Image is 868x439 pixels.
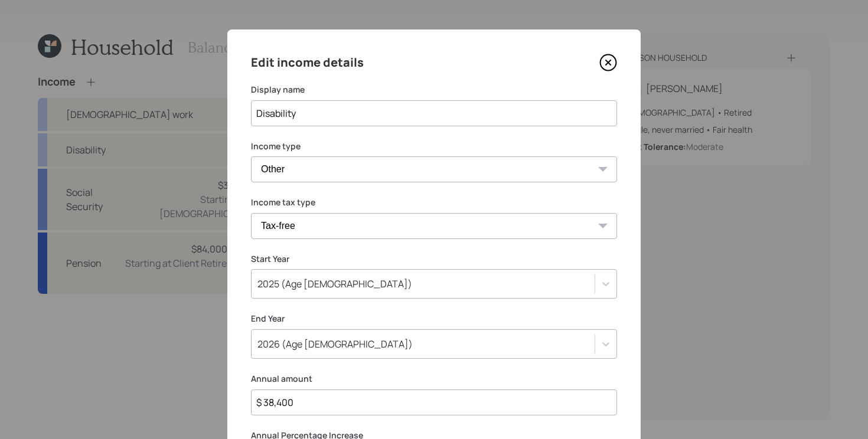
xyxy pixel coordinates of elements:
h4: Edit income details [251,53,364,72]
label: Annual amount [251,373,617,385]
label: Income tax type [251,196,617,208]
label: Income type [251,140,617,152]
label: End Year [251,313,617,325]
div: 2026 (Age [DEMOGRAPHIC_DATA]) [257,338,413,350]
label: Display name [251,84,617,96]
div: 2025 (Age [DEMOGRAPHIC_DATA]) [257,277,412,290]
label: Start Year [251,253,617,265]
